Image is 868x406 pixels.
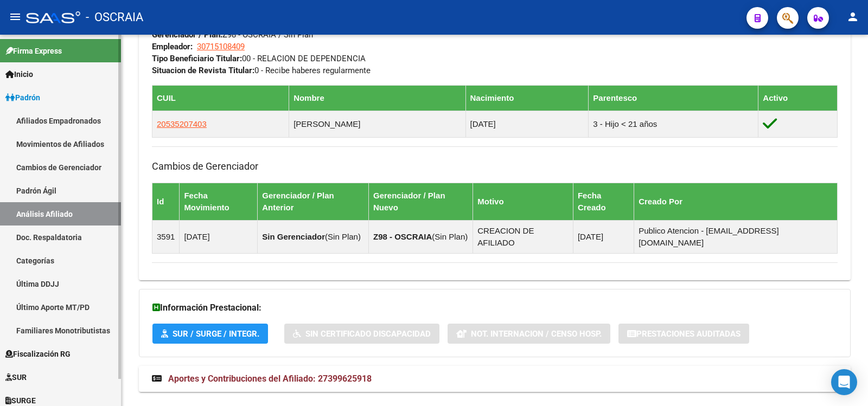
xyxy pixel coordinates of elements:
[152,42,193,51] strong: Empleador:
[152,54,242,63] strong: Tipo Beneficiario Titular:
[152,183,180,220] th: Id
[473,183,573,220] th: Motivo
[465,111,589,137] td: [DATE]
[180,220,258,253] td: [DATE]
[152,220,180,253] td: 3591
[636,329,741,339] span: Prestaciones Auditadas
[152,54,366,63] span: 00 - RELACION DE DEPENDENCIA
[5,348,71,360] span: Fiscalización RG
[589,111,758,137] td: 3 - Hijo < 21 años
[139,366,851,392] mat-expansion-panel-header: Aportes y Contribuciones del Afiliado: 27399625918
[435,232,465,241] span: Sin Plan
[9,10,22,23] mat-icon: menu
[262,232,325,241] strong: Sin Gerenciador
[289,111,465,137] td: [PERSON_NAME]
[471,329,602,339] span: Not. Internacion / Censo Hosp.
[258,220,369,253] td: ( )
[289,85,465,111] th: Nombre
[758,85,838,111] th: Activo
[180,183,258,220] th: Fecha Movimiento
[152,324,268,344] button: SUR / SURGE / INTEGR.
[5,92,40,104] span: Padrón
[152,30,313,40] span: Z98 - OSCRAIA / Sin Plan
[465,85,589,111] th: Nacimiento
[589,85,758,111] th: Parentesco
[152,159,838,174] h3: Cambios de Gerenciador
[86,5,143,29] span: - OSCRAIA
[284,324,439,344] button: Sin Certificado Discapacidad
[168,373,372,384] span: Aportes y Contribuciones del Afiliado: 27399625918
[328,232,358,241] span: Sin Plan
[369,183,473,220] th: Gerenciador / Plan Nuevo
[634,220,838,253] td: Publico Atencion - [EMAIL_ADDRESS][DOMAIN_NAME]
[5,45,62,57] span: Firma Express
[618,324,749,344] button: Prestaciones Auditadas
[305,329,431,339] span: Sin Certificado Discapacidad
[152,30,222,40] strong: Gerenciador / Plan:
[157,119,207,128] span: 20535207403
[831,369,857,395] div: Open Intercom Messenger
[473,220,573,253] td: CREACION DE AFILIADO
[846,10,859,23] mat-icon: person
[197,42,245,51] span: 30715108409
[152,300,837,315] h3: Información Prestacional:
[634,183,838,220] th: Creado Por
[5,68,33,80] span: Inicio
[152,85,289,111] th: CUIL
[152,66,371,75] span: 0 - Recibe haberes regularmente
[373,232,432,241] strong: Z98 - OSCRAIA
[258,183,369,220] th: Gerenciador / Plan Anterior
[448,324,610,344] button: Not. Internacion / Censo Hosp.
[573,220,634,253] td: [DATE]
[152,66,254,75] strong: Situacion de Revista Titular:
[573,183,634,220] th: Fecha Creado
[173,329,259,339] span: SUR / SURGE / INTEGR.
[5,371,27,383] span: SUR
[369,220,473,253] td: ( )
